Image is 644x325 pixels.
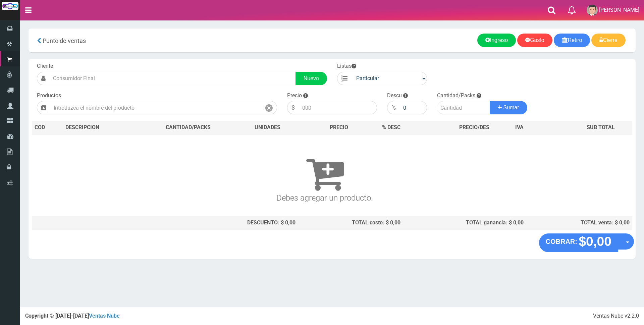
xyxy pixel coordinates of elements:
a: Gasto [517,34,552,47]
a: Retiro [554,34,590,47]
input: Consumidor Final [50,72,296,85]
span: % DESC [382,124,400,130]
th: CANTIDAD/PACKS [139,121,237,134]
span: CRIPCION [75,124,99,130]
span: IVA [515,124,524,130]
label: Cliente [37,62,53,70]
a: Ingreso [477,34,516,47]
h4: Listo! [27,290,124,297]
a: Cierre [591,34,626,47]
div: TOTAL venta: $ 0,00 [529,219,630,227]
button: × [125,289,131,300]
a: Ventas Nube [89,313,120,319]
label: Cantidad/Packs [437,92,475,100]
input: Cantidad [437,101,490,114]
div: % [387,101,400,114]
input: Introduzca el nombre del producto [50,101,261,114]
input: 000 [400,101,427,114]
span: PRECIO [330,124,348,131]
div: TOTAL costo: $ 0,00 [301,219,401,227]
div: DESCUENTO: $ 0,00 [142,219,296,227]
strong: COBRAR: [546,238,577,245]
span: Sumar [503,105,519,110]
label: Listas [337,62,356,70]
div: TOTAL ganancia: $ 0,00 [406,219,524,227]
strong: Copyright © [DATE]-[DATE] [25,313,120,319]
th: COD [32,121,63,134]
label: Productos [37,92,61,100]
th: UNIDADES [237,121,298,134]
button: Sumar [490,101,527,114]
span: PRECIO/DES [459,124,489,130]
button: COBRAR: $0,00 [539,233,619,252]
img: User Image [587,5,598,16]
input: 000 [299,101,377,114]
span: SUB TOTAL [587,124,615,131]
label: Descu [387,92,402,100]
label: Precio [287,92,302,100]
span: Punto de ventas [43,37,86,44]
div: Ventas Nube v2.2.0 [593,312,639,320]
strong: $0,00 [579,234,611,249]
a: Nuevo [296,72,327,85]
th: DES [63,121,139,134]
img: Logo grande [2,2,18,10]
div: $ [287,101,299,114]
h3: Debes agregar un producto. [35,144,615,202]
span: [PERSON_NAME] [599,7,639,13]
